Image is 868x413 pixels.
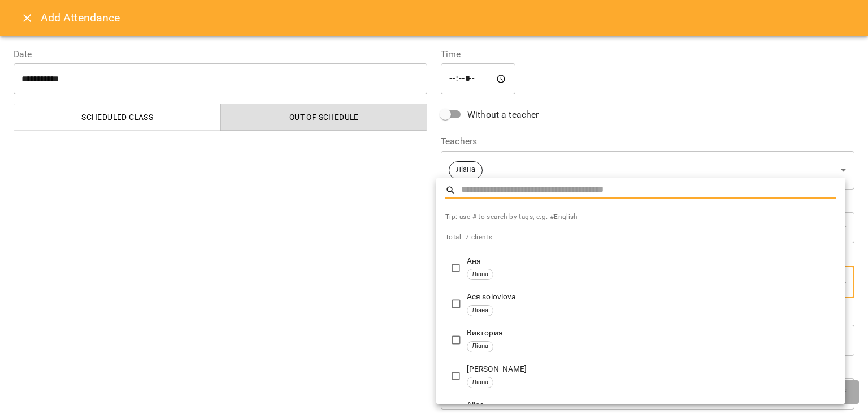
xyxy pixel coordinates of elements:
p: Ася soloviova [467,291,836,303]
p: Виктория [467,328,836,339]
p: Аня [467,256,836,267]
span: Ліана [467,342,493,351]
span: Tip: use # to search by tags, e.g. #English [445,212,836,223]
span: Ліана [467,270,493,279]
span: Ліана [467,306,493,316]
p: Alina [467,399,836,411]
p: [PERSON_NAME] [467,364,836,375]
span: Ліана [467,378,493,388]
span: Total: 7 clients [445,233,492,241]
